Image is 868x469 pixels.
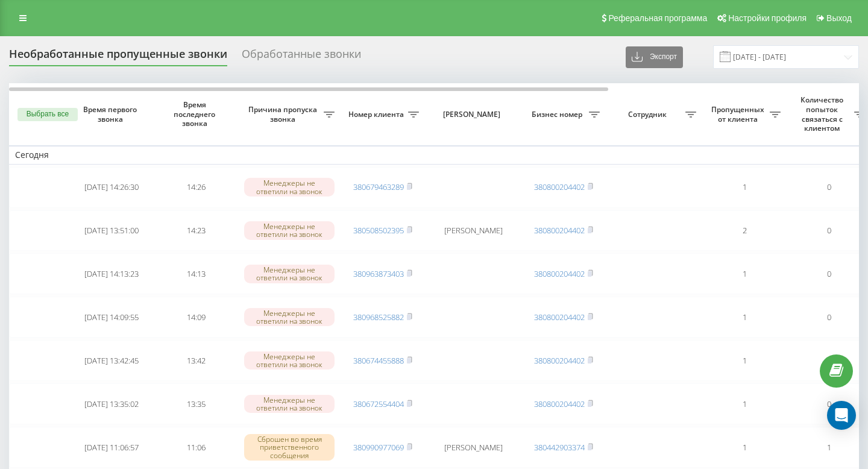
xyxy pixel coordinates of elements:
[793,95,854,133] span: Количество попыток связаться с клиентом
[534,181,585,192] a: 380800204402
[163,100,228,128] span: Время последнего звонка
[353,181,404,192] a: 380679463289
[244,434,335,461] div: Сброшен во время приветственного сообщения
[69,167,154,208] td: [DATE] 14:26:30
[425,210,521,251] td: [PERSON_NAME]
[728,13,807,23] span: Настройки профиля
[702,297,787,338] td: 1
[69,383,154,424] td: [DATE] 13:35:02
[534,268,585,279] a: 380800204402
[353,268,404,279] a: 380963873403
[347,110,408,119] span: Номер клиента
[425,427,521,468] td: [PERSON_NAME]
[534,225,585,236] a: 380800204402
[826,13,852,23] span: Выход
[534,398,585,409] a: 380800204402
[154,210,238,251] td: 14:23
[827,401,856,430] div: Open Intercom Messenger
[154,167,238,208] td: 14:26
[9,48,227,66] div: Необработанные пропущенные звонки
[353,355,404,366] a: 380674455888
[154,383,238,424] td: 13:35
[534,442,585,453] a: 380442903374
[702,340,787,381] td: 1
[69,340,154,381] td: [DATE] 13:42:45
[353,442,404,453] a: 380990977069
[69,253,154,294] td: [DATE] 14:13:23
[244,178,335,196] div: Менеджеры не ответили на звонок
[353,312,404,323] a: 380968525882
[527,110,589,119] span: Бизнес номер
[702,167,787,208] td: 1
[17,108,78,121] button: Выбрать все
[534,312,585,323] a: 380800204402
[435,110,511,119] span: [PERSON_NAME]
[244,351,335,370] div: Менеджеры не ответили на звонок
[244,308,335,326] div: Менеджеры не ответили на звонок
[702,253,787,294] td: 1
[353,398,404,409] a: 380672554404
[79,105,144,124] span: Время первого звонка
[154,297,238,338] td: 14:09
[702,383,787,424] td: 1
[244,105,324,124] span: Причина пропуска звонка
[708,105,770,124] span: Пропущенных от клиента
[612,110,685,119] span: Сотрудник
[244,221,335,239] div: Менеджеры не ответили на звонок
[702,427,787,468] td: 1
[353,225,404,236] a: 380508502395
[702,210,787,251] td: 2
[626,46,683,68] button: Экспорт
[154,253,238,294] td: 14:13
[69,297,154,338] td: [DATE] 14:09:55
[244,395,335,413] div: Менеджеры не ответили на звонок
[154,340,238,381] td: 13:42
[154,427,238,468] td: 11:06
[608,13,707,23] span: Реферальная программа
[244,265,335,283] div: Менеджеры не ответили на звонок
[69,427,154,468] td: [DATE] 11:06:57
[534,355,585,366] a: 380800204402
[69,210,154,251] td: [DATE] 13:51:00
[242,48,361,66] div: Обработанные звонки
